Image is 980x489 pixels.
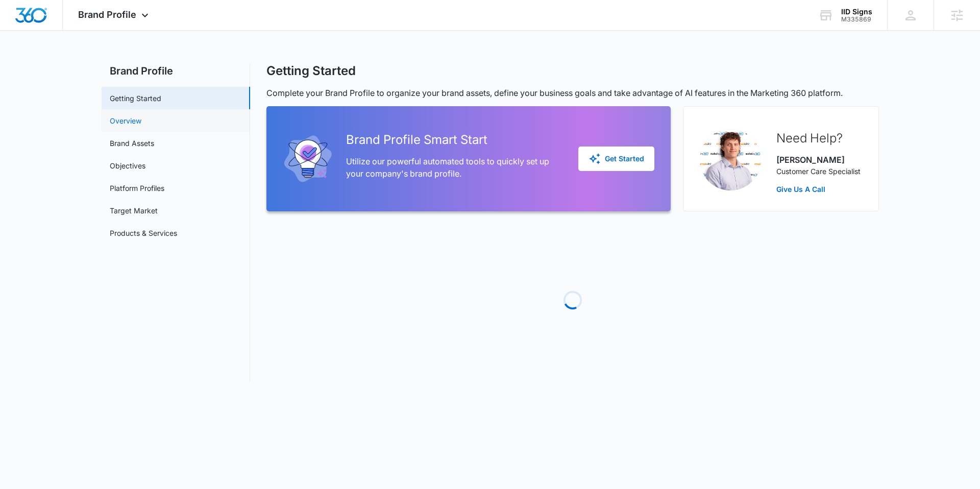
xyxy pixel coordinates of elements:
h2: Need Help? [776,129,861,148]
img: Cy Patterson [700,129,761,190]
div: Get Started [589,153,644,165]
p: Complete your Brand Profile to organize your brand assets, define your business goals and take ad... [266,87,879,99]
h2: Brand Profile [102,63,250,79]
h2: Brand Profile Smart Start [346,131,562,149]
p: [PERSON_NAME] [776,154,861,166]
a: Overview [110,115,141,126]
button: Get Started [578,146,654,171]
span: Brand Profile [78,9,136,20]
a: Target Market [110,205,158,216]
a: Objectives [110,160,145,171]
p: Utilize our powerful automated tools to quickly set up your company's brand profile. [346,155,562,180]
a: Give Us A Call [776,184,861,194]
a: Getting Started [110,93,161,104]
div: account id [841,16,872,23]
h1: Getting Started [266,63,356,79]
a: Products & Services [110,228,177,238]
p: Customer Care Specialist [776,166,861,177]
div: account name [841,8,872,16]
a: Platform Profiles [110,183,164,193]
a: Brand Assets [110,138,154,149]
